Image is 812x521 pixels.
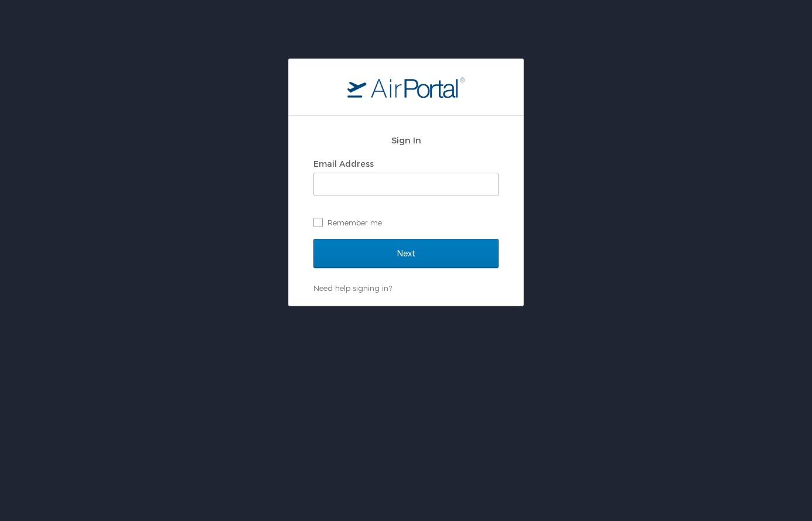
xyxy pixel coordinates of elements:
[313,239,499,268] input: Next
[313,214,499,231] label: Remember me
[313,283,392,293] a: Need help signing in?
[313,159,374,169] label: Email Address
[313,133,499,147] h2: Sign In
[347,77,465,98] img: logo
